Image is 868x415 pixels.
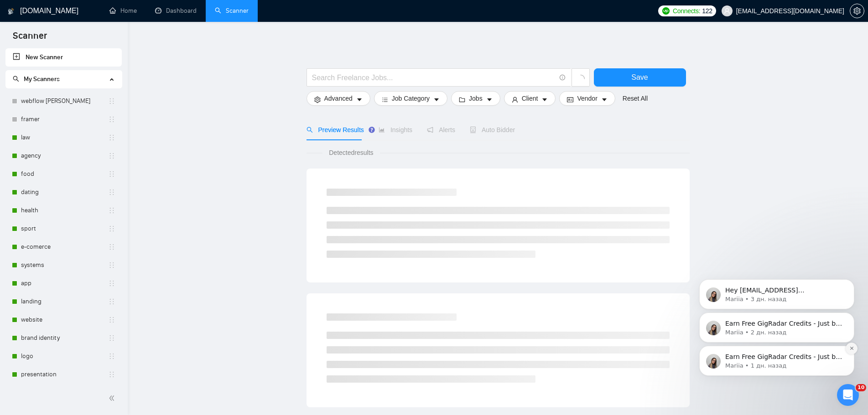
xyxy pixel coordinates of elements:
[541,96,548,103] span: caret-down
[601,96,608,103] span: caret-down
[155,7,197,15] a: dashboardDashboard
[5,110,122,128] li: framer
[374,91,447,106] button: barsJob Categorycaret-down
[108,134,115,141] span: holder
[392,93,430,103] span: Job Category
[322,148,379,158] span: Detected results
[850,7,864,15] span: setting
[21,347,108,365] a: logo
[379,126,412,133] span: Insights
[560,75,566,81] span: info-circle
[686,221,868,390] iframe: Intercom notifications сообщение
[307,91,370,106] button: settingAdvancedcaret-down
[459,96,465,103] span: folder
[21,147,108,165] a: agency
[5,48,122,67] li: New Scanner
[108,189,115,196] span: holder
[307,126,364,133] span: Preview Results
[427,127,433,133] span: notification
[451,91,500,106] button: folderJobscaret-down
[13,48,114,67] a: New Scanner
[108,152,115,159] span: holder
[5,292,122,311] li: landing
[512,96,518,103] span: user
[21,238,108,256] a: e-comerce
[324,93,353,103] span: Advanced
[673,6,700,16] span: Connects:
[108,353,115,360] span: holder
[109,7,137,15] a: homeHome
[469,93,483,103] span: Jobs
[109,394,118,403] span: double-left
[21,274,108,292] a: app
[567,96,573,103] span: idcard
[108,97,115,105] span: holder
[470,127,476,133] span: robot
[21,220,108,238] a: sport
[21,292,108,311] a: landing
[850,7,864,15] a: setting
[21,110,108,128] a: framer
[21,365,108,384] a: presentation
[307,127,313,133] span: search
[312,72,556,83] input: Search Freelance Jobs...
[5,92,122,110] li: webflow KLYM
[21,165,108,183] a: food
[368,126,376,134] div: Tooltip anchor
[5,347,122,365] li: logo
[5,274,122,292] li: app
[108,207,115,214] span: holder
[5,147,122,165] li: agency
[21,311,108,329] a: website
[504,91,556,106] button: userClientcaret-down
[21,256,108,274] a: systems
[21,329,108,347] a: brand identity
[13,76,19,82] span: search
[356,96,363,103] span: caret-down
[215,7,249,15] a: searchScanner
[379,127,385,133] span: area-chart
[662,7,670,15] img: upwork-logo.png
[24,75,60,83] span: My Scanners
[108,298,115,305] span: holder
[577,75,585,83] span: loading
[5,165,122,183] li: food
[5,128,122,147] li: law
[108,243,115,251] span: holder
[108,316,115,323] span: holder
[108,371,115,378] span: holder
[427,126,455,133] span: Alerts
[21,183,108,201] a: dating
[108,170,115,178] span: holder
[522,93,538,103] span: Client
[856,384,866,391] span: 10
[21,201,108,220] a: health
[470,126,515,133] span: Auto Bidder
[382,96,388,103] span: bars
[108,116,115,123] span: holder
[108,261,115,269] span: holder
[5,238,122,256] li: e-comerce
[108,334,115,342] span: holder
[559,91,615,106] button: idcardVendorcaret-down
[623,93,648,103] a: Reset All
[5,365,122,384] li: presentation
[724,8,730,14] span: user
[21,128,108,147] a: law
[5,29,54,48] span: Scanner
[5,329,122,347] li: brand identity
[5,220,122,238] li: sport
